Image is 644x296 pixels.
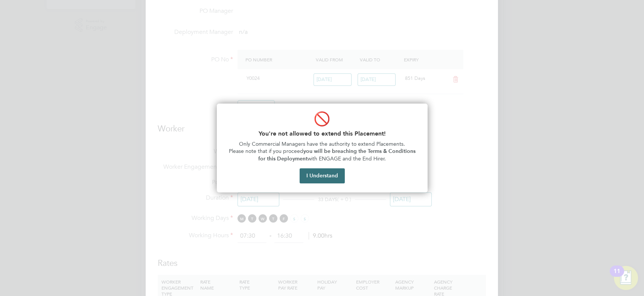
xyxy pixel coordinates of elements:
button: I Understand [300,168,345,183]
h2: You're not allowed to extend this Placement! [226,130,419,137]
div: You're not allowed to extend this Placement! [217,104,428,192]
div: 🚫 [314,111,330,127]
span: with ENGAGE and the End Hirer. [308,156,386,162]
span: Please note that if you proceed [229,148,303,154]
strong: you will be breaching the Terms & Conditions for this Deployment [258,148,417,162]
p: Only Commercial Managers have the authority to extend Placements. [226,140,419,148]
